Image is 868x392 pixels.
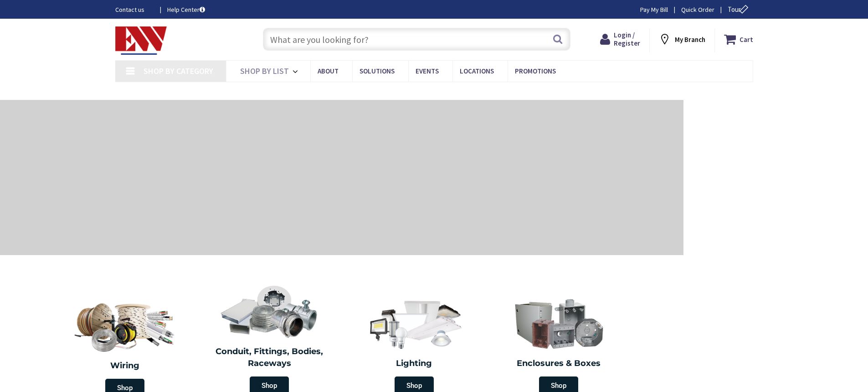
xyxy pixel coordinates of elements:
span: Events [416,67,439,75]
h2: Conduit, Fittings, Bodies, Raceways [204,346,335,369]
span: Shop By Category [144,66,213,76]
a: Quick Order [681,5,714,14]
a: Contact us [115,5,153,14]
span: About [318,67,339,75]
input: What are you looking for? [263,28,570,51]
a: Pay My Bill [640,5,668,14]
span: Login / Register [614,31,640,47]
a: Cart [724,31,753,47]
a: Help Center [167,5,205,14]
span: Shop By List [240,66,289,76]
h2: Lighting [349,358,480,370]
img: Electrical Wholesalers, Inc. [115,26,167,55]
h2: Enclosures & Boxes [493,358,625,370]
strong: My Branch [675,35,705,44]
span: Locations [460,67,494,75]
strong: Cart [740,31,753,47]
span: Solutions [360,67,395,75]
a: Login / Register [600,31,640,47]
span: Tour [728,5,751,14]
div: My Branch [658,31,705,47]
h2: Wiring [57,360,193,372]
span: Promotions [515,67,556,75]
